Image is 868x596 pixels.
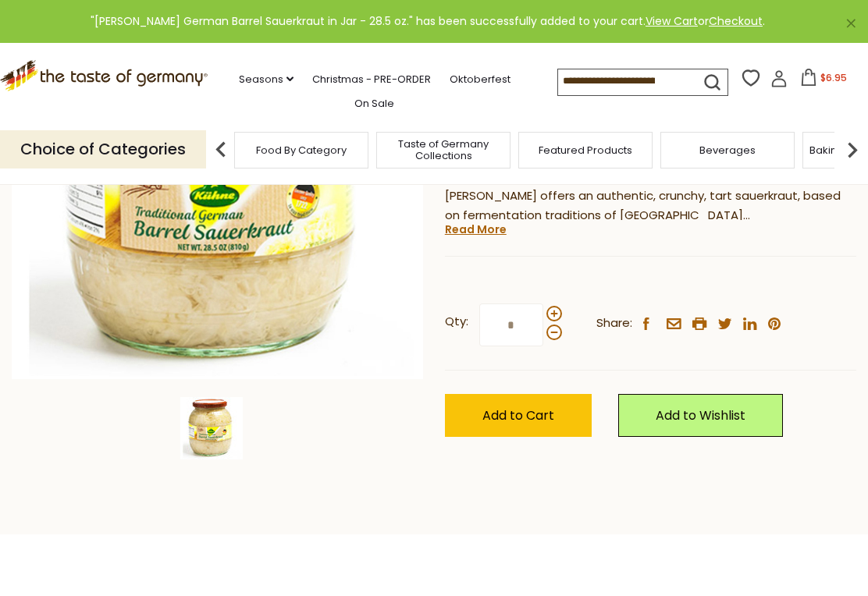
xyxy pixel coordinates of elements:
[482,406,554,424] span: Add to Cart
[180,397,243,459] img: Kuehne German Barrel Sauerkraut in Jar
[846,19,856,28] a: ×
[256,144,347,156] a: Food By Category
[205,134,237,165] img: previous arrow
[381,138,506,161] a: Taste of Germany Collections
[445,394,592,437] button: Add to Cart
[450,71,510,88] a: Oktoberfest
[709,13,763,29] a: Checkout
[699,144,756,156] a: Beverages
[618,394,783,437] a: Add to Wishlist
[646,13,698,29] a: View Cart
[539,144,632,156] a: Featured Products
[239,71,293,88] a: Seasons
[596,314,632,333] span: Share:
[791,69,857,92] button: $6.95
[479,303,543,346] input: Qty:
[820,71,847,84] span: $6.95
[312,71,431,88] a: Christmas - PRE-ORDER
[445,186,856,225] p: [PERSON_NAME] offers an authentic, crunchy, tart sauerkraut, based on fermentation traditions of ...
[837,134,868,165] img: next arrow
[12,12,843,30] div: "[PERSON_NAME] German Barrel Sauerkraut in Jar - 28.5 oz." has been successfully added to your ca...
[445,222,507,237] a: Read More
[354,95,394,112] a: On Sale
[445,312,468,332] strong: Qty:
